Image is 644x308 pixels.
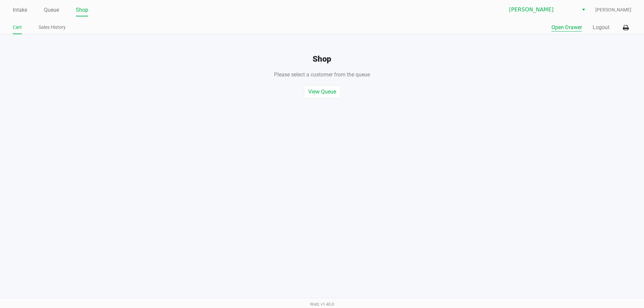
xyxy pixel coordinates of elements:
[551,23,582,32] button: Open Drawer
[39,23,66,32] a: Sales History
[76,5,88,15] a: Shop
[304,85,340,98] button: View Queue
[44,5,59,15] a: Queue
[13,5,27,15] a: Intake
[274,71,370,78] span: Please select a customer from the queue
[595,6,631,13] span: [PERSON_NAME]
[13,23,22,32] a: Cart
[509,6,575,14] span: [PERSON_NAME]
[579,4,588,16] button: Select
[310,302,334,307] span: Web: v1.40.0
[593,23,609,32] button: Logout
